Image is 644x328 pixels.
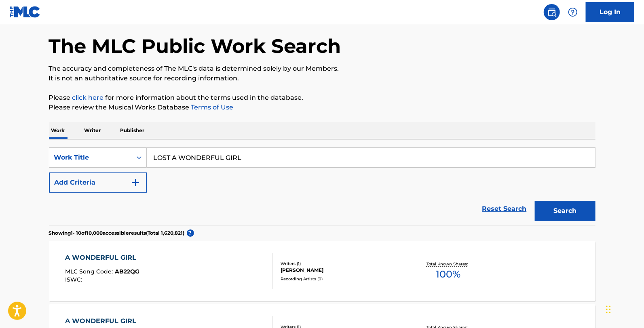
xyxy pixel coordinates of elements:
p: Please for more information about the terms used in the database. [49,93,595,103]
p: The accuracy and completeness of The MLC's data is determined solely by our Members. [49,64,595,74]
p: Writer [82,122,103,139]
div: Writers ( 1 ) [281,261,403,267]
a: click here [72,94,104,101]
a: A WONDERFUL GIRLMLC Song Code:AB22QGISWC:Writers (1)[PERSON_NAME]Recording Artists (0)Total Known... [49,241,595,301]
span: ? [187,229,194,237]
p: Work [49,122,68,139]
div: Drag [606,297,611,322]
div: Work Title [54,153,127,162]
p: Total Known Shares: [427,261,470,267]
p: Publisher [118,122,147,139]
iframe: Chat Widget [604,289,644,328]
div: [PERSON_NAME] [281,267,403,274]
p: It is not an authoritative source for recording information. [49,74,595,83]
span: MLC Song Code : [65,268,115,275]
div: Recording Artists ( 0 ) [281,276,403,282]
span: 100 % [436,267,460,282]
a: Reset Search [478,200,531,218]
a: Log In [586,2,634,22]
h1: The MLC Public Work Search [49,34,341,58]
div: A WONDERFUL GIRL [65,253,140,263]
a: Public Search [544,4,560,20]
img: help [568,7,578,17]
div: Help [565,4,581,20]
p: Please review the Musical Works Database [49,103,595,112]
div: A WONDERFUL GIRL [65,316,141,326]
a: Terms of Use [190,103,234,111]
img: search [547,7,557,17]
img: MLC Logo [10,6,41,18]
p: Showing 1 - 10 of 10,000 accessible results (Total 1,620,821 ) [49,229,185,237]
button: Search [535,201,595,221]
form: Search Form [49,147,595,225]
button: Add Criteria [49,172,147,193]
span: AB22QG [115,268,139,275]
span: ISWC : [65,276,84,283]
img: 9d2ae6d4665cec9f34b9.svg [131,178,140,187]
